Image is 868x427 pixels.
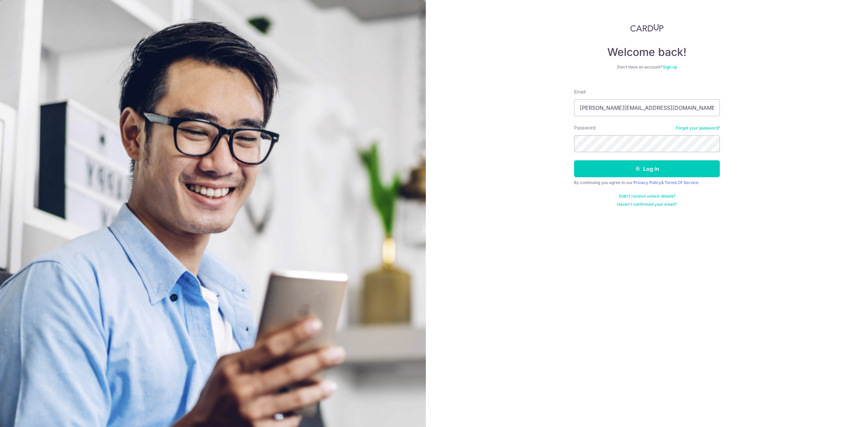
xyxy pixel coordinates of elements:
[663,64,677,69] a: Sign up
[574,124,596,131] label: Password
[574,180,720,185] div: By continuing you agree to our &
[574,45,720,59] h4: Welcome back!
[574,64,720,70] div: Don’t have an account?
[630,24,664,32] img: CardUp Logo
[676,125,720,131] a: Forgot your password?
[574,88,586,95] label: Email
[633,180,661,185] a: Privacy Policy
[617,202,677,207] a: Haven't confirmed your email?
[574,99,720,116] input: Enter your Email
[665,180,698,185] a: Terms Of Service
[619,194,675,199] a: Didn't receive unlock details?
[574,160,720,177] button: Log in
